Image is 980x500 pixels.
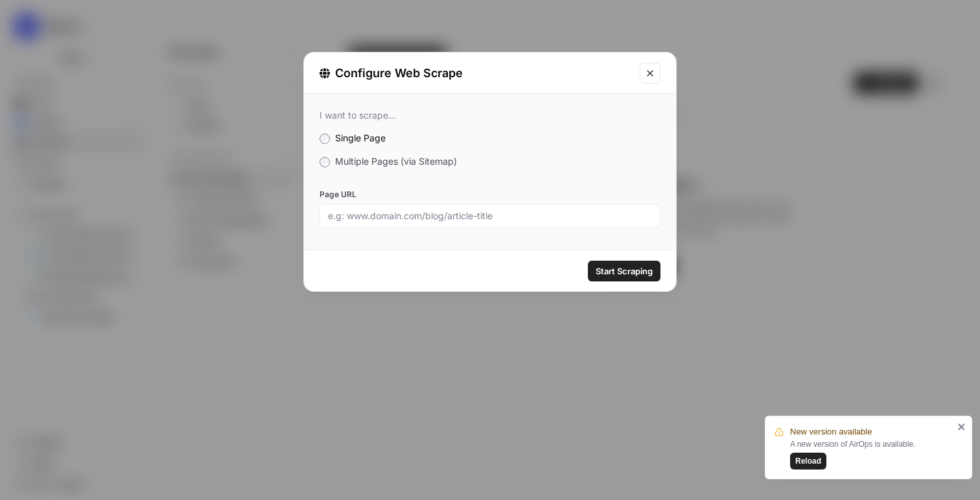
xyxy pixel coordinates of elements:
[588,261,660,281] button: Start Scraping
[320,134,330,144] input: Single Page
[320,157,330,167] input: Multiple Pages (via Sitemap)
[640,63,660,84] button: Close modal
[790,438,953,470] div: A new version of AirOps is available.
[790,425,872,438] span: New version available
[335,156,457,167] span: Multiple Pages (via Sitemap)
[320,110,660,121] div: I want to scrape...
[320,189,660,200] label: Page URL
[328,210,652,222] input: e.g: www.domain.com/blog/article-title
[596,265,653,278] span: Start Scraping
[795,455,821,467] span: Reload
[335,132,386,143] span: Single Page
[320,64,632,82] div: Configure Web Scrape
[957,422,966,432] button: close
